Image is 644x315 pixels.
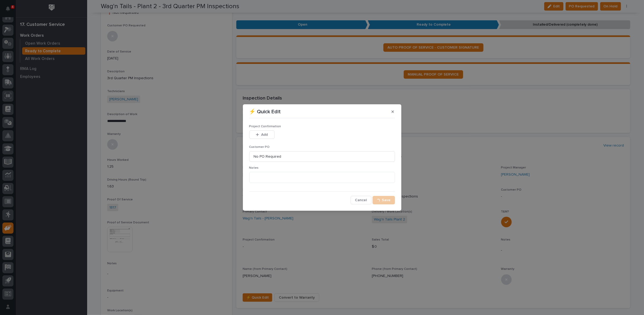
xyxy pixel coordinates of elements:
[249,125,281,128] span: Project Confirmation
[249,109,281,115] p: ⚡ Quick Edit
[351,196,372,204] button: Cancel
[249,166,259,170] span: Notes
[261,132,268,137] span: Add
[355,198,367,203] span: Cancel
[249,145,270,149] span: Customer PO
[382,198,391,203] span: Save
[249,130,275,139] button: Add
[373,196,395,204] button: Save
